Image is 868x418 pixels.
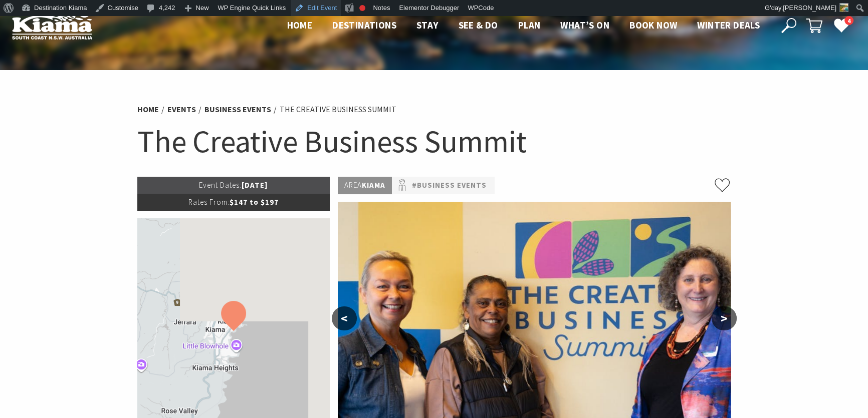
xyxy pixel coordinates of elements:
nav: Main Menu [277,18,770,34]
button: > [712,306,737,330]
span: Plan [518,19,541,31]
span: Winter Deals [697,19,760,31]
span: Destinations [332,19,396,31]
span: Home [287,19,313,31]
span: What’s On [560,19,609,31]
span: Event Dates: [199,180,242,190]
span: Area [344,180,362,190]
div: Focus keyphrase not set [359,5,365,11]
a: 4 [833,18,848,33]
button: < [332,306,357,330]
p: Kiama [338,177,392,194]
p: $147 to $197 [137,194,330,211]
a: #Business Events [412,179,487,192]
span: Rates From: [188,197,230,207]
span: [PERSON_NAME] [783,4,836,12]
a: Business Events [204,104,271,115]
span: See & Do [459,19,498,31]
p: [DATE] [137,177,330,194]
li: The Creative Business Summit [280,103,396,116]
span: 4 [844,16,853,26]
span: Book now [629,19,677,31]
a: Events [167,104,196,115]
a: Home [137,104,159,115]
h1: The Creative Business Summit [137,121,731,162]
span: Stay [416,19,439,31]
img: Kiama Logo [12,12,92,40]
